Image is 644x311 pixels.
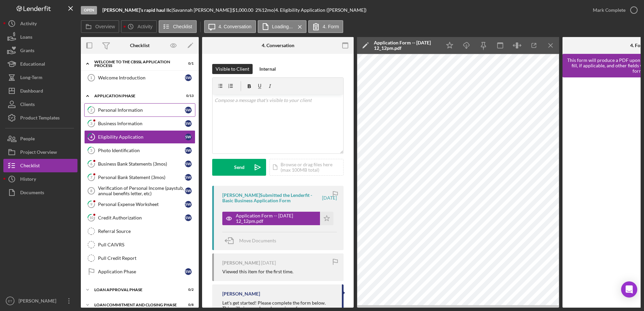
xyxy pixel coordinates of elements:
label: Loading... [272,24,293,29]
div: Eligibility Application [98,134,185,140]
div: $1,000.00 [232,7,255,13]
button: Activity [121,20,157,33]
div: Checklist [130,43,150,48]
button: Mark Complete [586,3,641,17]
div: Verification of Personal Income (paystub, annual benefits letter, etc) [98,185,185,196]
div: [PERSON_NAME] [17,294,61,309]
a: Pull Credit Report [84,251,195,265]
button: Move Documents [222,232,283,249]
span: Move Documents [239,238,276,243]
div: 12 mo [262,7,274,13]
div: Referral Source [98,229,195,234]
div: [PERSON_NAME] [222,291,260,297]
div: Savannah [PERSON_NAME] | [173,7,232,13]
label: Checklist [173,24,192,29]
tspan: 4 [90,135,93,139]
div: Application Form -- [DATE] 12_12pm.pdf [374,40,438,51]
div: S W [185,147,192,154]
div: Welcome Introduction [98,75,185,80]
div: S W [185,107,192,113]
div: S W [185,120,192,127]
div: Business Bank Statements (3mos) [98,161,185,167]
button: 4. Form [308,20,343,33]
a: 3Business InformationSW [84,117,195,130]
div: Application Phase [94,94,177,98]
button: Visible to Client [212,64,253,74]
a: 9Personal Expense WorksheetSW [84,198,195,211]
div: 0 / 1 [182,62,194,66]
div: Photo Identification [98,148,185,153]
div: Personal Bank Statement (3mos) [98,175,185,180]
div: Welcome to the CBSSL Application Process [94,60,177,68]
tspan: 1 [90,76,92,80]
button: Internal [256,64,279,74]
label: 4. Conversation [219,24,252,29]
label: Activity [137,24,152,29]
a: 10Credit AuthorizationSW [84,211,195,224]
tspan: 5 [90,148,92,152]
div: 0 / 13 [182,94,194,98]
a: Application PhaseSW [84,265,195,278]
tspan: 10 [89,215,94,220]
tspan: 9 [90,202,93,206]
div: Send [234,159,245,176]
button: ET[PERSON_NAME] [3,294,77,308]
tspan: 3 [90,121,92,126]
div: Application Phase [98,269,185,274]
div: Business Information [98,121,185,126]
div: Pull Credit Report [98,255,195,261]
tspan: 7 [90,175,93,179]
button: Checklist [159,20,197,33]
div: Visible to Client [216,64,249,74]
a: Pull CAIVRS [84,238,195,251]
div: [PERSON_NAME] [222,260,260,266]
div: S W [185,134,192,140]
div: S W [185,74,192,81]
div: S W [185,201,192,208]
a: 6Business Bank Statements (3mos)SW [84,157,195,171]
button: Application Form -- [DATE] 12_12pm.pdf [222,212,333,225]
div: | [102,7,173,13]
a: Referral Source [84,224,195,238]
div: Open [81,6,97,14]
div: S W [185,214,192,221]
button: Send [212,159,266,176]
text: ET [8,299,12,303]
div: 0 / 2 [182,288,194,292]
label: Overview [95,24,115,29]
div: 0 / 8 [182,303,194,307]
div: Pull CAIVRS [98,242,195,247]
a: 8Verification of Personal Income (paystub, annual benefits letter, etc)SW [84,184,195,198]
time: 2025-08-07 16:12 [322,195,337,201]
